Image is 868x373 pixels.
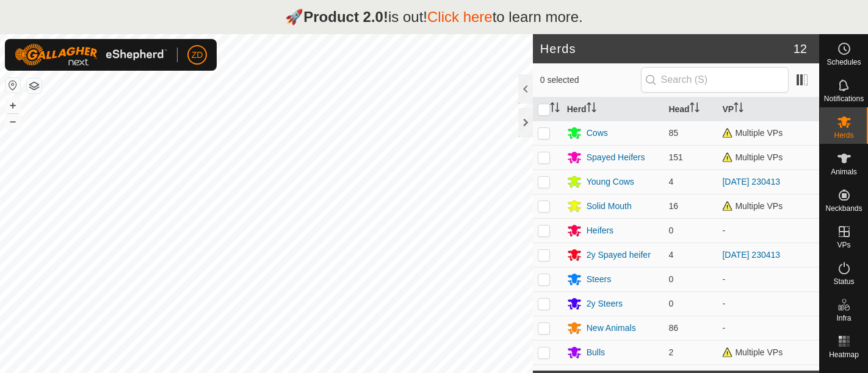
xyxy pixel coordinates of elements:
h2: Herds [540,41,794,56]
button: + [5,98,20,113]
span: Status [833,278,854,285]
div: Steers [587,273,611,286]
span: Infra [836,314,851,322]
p-sorticon: Activate to sort [690,104,700,114]
span: Notifications [824,95,864,102]
span: Multiple VPs [722,152,783,162]
td: - [717,291,819,316]
span: Multiple VPs [722,201,783,211]
input: Search (S) [641,67,789,93]
div: Heifers [587,224,613,237]
p-sorticon: Activate to sort [550,104,560,114]
div: 2y Steers [587,297,623,310]
span: 0 selected [540,74,641,87]
span: ZD [192,49,203,62]
span: 0 [668,226,673,235]
p-sorticon: Activate to sort [587,104,596,114]
span: 2 [668,347,673,357]
div: 2y Spayed heifer [587,249,651,261]
strong: Product 2.0! [303,9,388,25]
a: Click here [427,9,493,25]
img: Gallagher Logo [15,44,167,66]
span: 86 [668,323,678,333]
div: Solid Mouth [587,200,632,213]
span: 16 [668,201,678,211]
span: 4 [668,250,673,260]
span: 151 [668,152,682,162]
th: Herd [562,98,664,121]
span: 85 [668,128,678,138]
th: VP [717,98,819,121]
button: – [5,114,20,129]
p: 🚀 is out! to learn more. [285,6,583,28]
span: 0 [668,274,673,284]
td: - [717,267,819,291]
button: Map Layers [27,79,42,93]
p-sorticon: Activate to sort [734,104,743,114]
td: - [717,218,819,243]
span: VPs [837,241,850,249]
span: Animals [831,168,857,176]
span: Multiple VPs [722,347,783,357]
span: Herds [834,132,853,139]
button: Reset Map [5,78,20,93]
span: Multiple VPs [722,128,783,138]
div: New Animals [587,322,636,335]
th: Head [664,98,717,121]
span: Heatmap [829,351,859,358]
span: 0 [668,299,673,308]
div: Cows [587,127,608,140]
div: Spayed Heifers [587,151,645,164]
td: - [717,316,819,340]
a: [DATE] 230413 [722,177,780,187]
span: 4 [668,177,673,187]
a: [DATE] 230413 [722,250,780,260]
span: Neckbands [825,205,862,212]
span: Schedules [826,59,861,66]
div: Bulls [587,346,605,359]
span: 12 [794,40,807,58]
div: Young Cows [587,176,634,188]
